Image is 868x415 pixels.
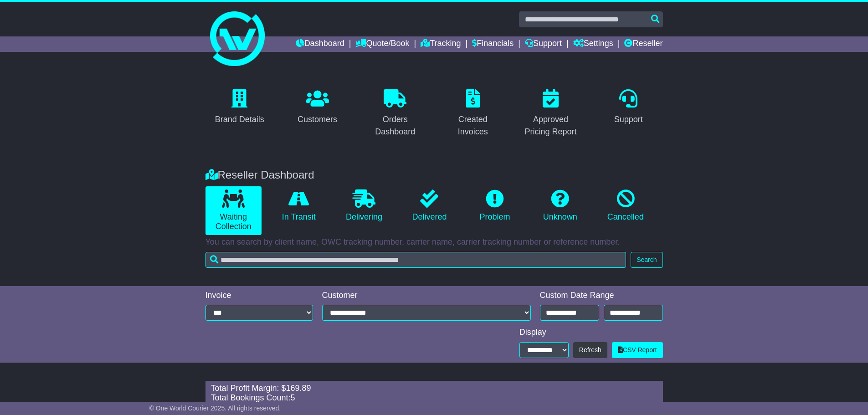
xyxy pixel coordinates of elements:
div: Custom Date Range [540,291,663,301]
a: In Transit [271,186,327,225]
span: 169.89 [286,384,311,393]
a: Orders Dashboard [361,86,430,141]
a: Financials [472,36,514,52]
a: Tracking [421,36,461,52]
div: Reseller Dashboard [201,169,668,182]
a: Unknown [532,186,588,225]
a: Delivered [401,186,457,225]
button: Refresh [573,342,607,358]
a: Approved Pricing Report [516,86,585,141]
a: Customers [292,86,343,129]
div: Customer [322,291,531,301]
span: © One World Courier 2025. All rights reserved. [149,405,281,412]
div: Invoice [205,291,313,301]
div: Total Bookings Count: [211,393,657,403]
div: Support [614,113,643,126]
a: Delivering [336,186,392,225]
p: You can search by client name, OWC tracking number, carrier name, carrier tracking number or refe... [205,237,663,247]
a: Waiting Collection [205,186,262,235]
div: Display [519,328,663,338]
div: Orders Dashboard [367,113,424,138]
div: Total Profit Margin: $ [211,384,657,394]
a: Settings [573,36,613,52]
a: CSV Report [612,342,663,358]
div: Brand Details [215,113,264,126]
div: Approved Pricing Report [522,113,579,138]
a: Support [608,86,649,129]
span: 5 [291,393,295,402]
div: Created Invoices [445,113,502,138]
a: Problem [467,186,523,225]
a: Quote/Book [355,36,409,52]
button: Search [631,252,663,268]
a: Created Invoices [439,86,508,141]
div: Customers [298,113,337,126]
a: Dashboard [296,36,344,52]
a: Support [525,36,562,52]
a: Brand Details [209,86,270,129]
a: Cancelled [597,186,653,225]
a: Reseller [624,36,663,52]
